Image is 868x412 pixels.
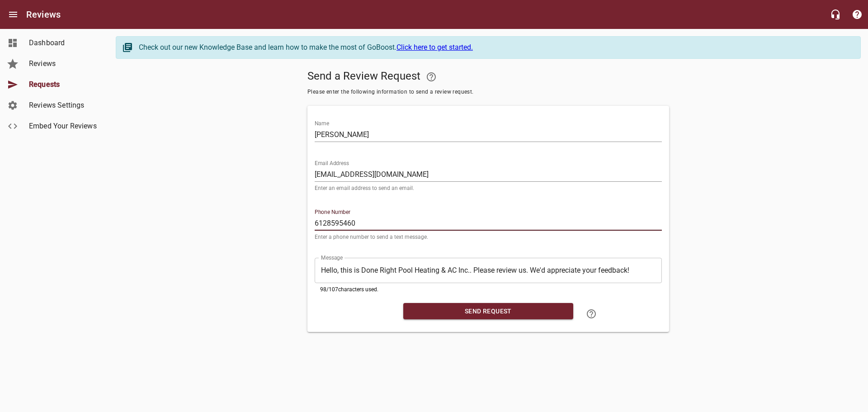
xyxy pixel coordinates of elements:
[139,42,851,53] div: Check out our new Knowledge Base and learn how to make the most of GoBoost.
[403,303,573,320] button: Send Request
[29,79,98,90] span: Requests
[410,306,566,317] span: Send Request
[321,266,656,275] textarea: Hello, this is Done Right Pool Heating & AC Inc.. Please review us. We'd appreciate your feedback!
[29,121,98,132] span: Embed Your Reviews
[315,209,350,215] label: Phone Number
[29,38,98,48] span: Dashboard
[315,234,662,240] p: Enter a phone number to send a text message.
[580,303,602,325] a: Learn how to "Send a Review Request"
[2,4,24,25] button: Open drawer
[315,121,329,126] label: Name
[825,4,846,25] button: Live Chat
[29,58,98,69] span: Reviews
[846,4,868,25] button: Support Portal
[315,161,349,166] label: Email Address
[307,88,669,97] span: Please enter the following information to send a review request.
[420,66,442,88] a: Your Google or Facebook account must be connected to "Send a Review Request"
[26,7,61,22] h6: Reviews
[29,100,98,111] span: Reviews Settings
[396,43,473,52] a: Click here to get started.
[320,286,378,293] span: 98 / 107 characters used.
[315,185,662,191] p: Enter an email address to send an email.
[307,66,669,88] h5: Send a Review Request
